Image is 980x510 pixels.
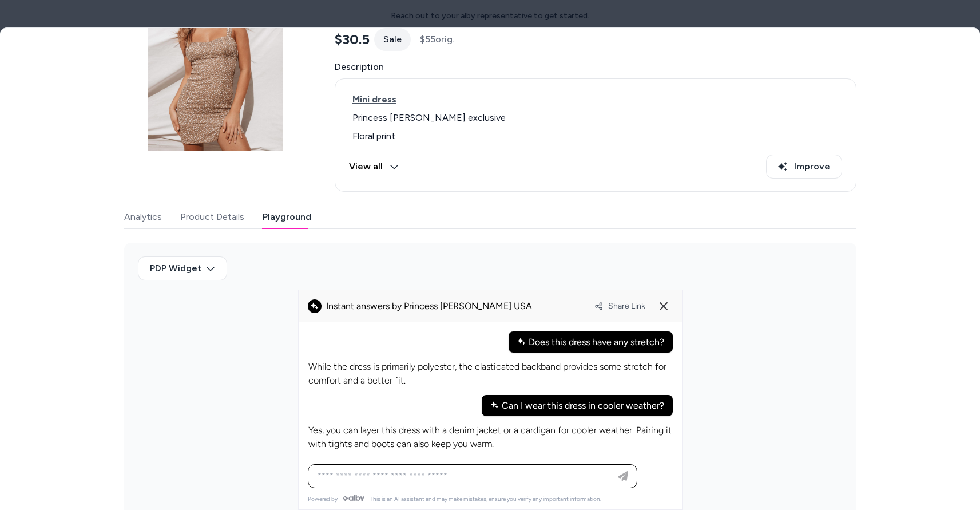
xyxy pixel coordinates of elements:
[124,205,162,228] button: Analytics
[420,33,454,46] span: $55 orig.
[150,262,201,275] span: PDP Widget
[335,31,370,48] span: $30.5
[349,155,399,179] button: View all
[138,256,227,280] button: PDP Widget
[349,111,842,125] li: Princess [PERSON_NAME] exclusive
[349,129,842,143] li: Floral print
[374,28,411,51] div: Sale
[263,205,311,228] button: Playground
[352,94,396,105] span: Mini dress
[180,205,244,228] button: Product Details
[335,60,856,74] span: Description
[766,155,842,179] button: Improve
